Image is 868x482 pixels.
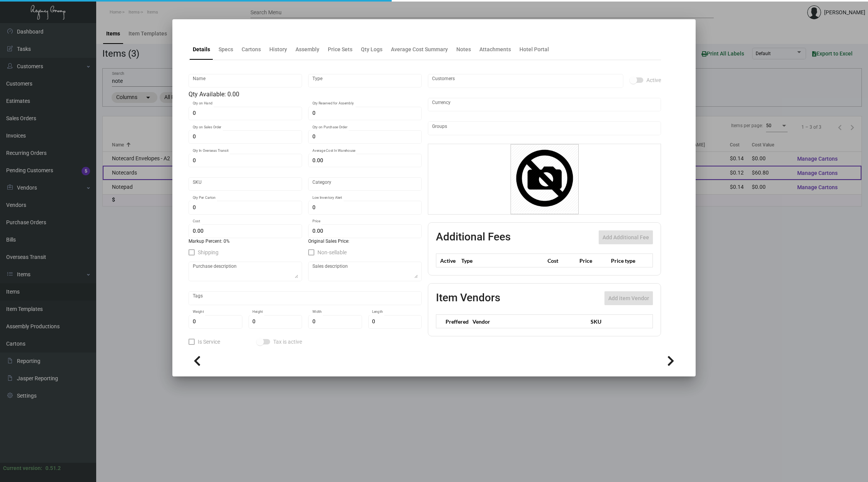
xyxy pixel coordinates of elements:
[432,78,619,84] input: Add new..
[391,45,448,54] div: Average Cost Summary
[609,254,644,267] th: Price type
[587,315,653,328] th: SKU
[608,295,649,301] span: Add item Vendor
[273,337,302,346] span: Tax is active
[432,125,657,131] input: Add new..
[479,45,511,54] div: Attachments
[317,248,347,257] span: Non-sellable
[198,248,219,257] span: Shipping
[189,90,422,99] div: Qty Available: 0.00
[436,315,469,328] th: Preffered
[242,45,261,54] div: Cartons
[436,230,511,244] h2: Additional Fees
[436,291,500,305] h2: Item Vendors
[328,45,352,54] div: Price Sets
[45,464,61,472] div: 0.51.2
[578,254,609,267] th: Price
[3,464,42,472] div: Current version:
[546,254,577,267] th: Cost
[646,76,661,85] span: Active
[519,45,549,54] div: Hotel Portal
[599,230,653,244] button: Add Additional Fee
[269,45,287,54] div: History
[459,254,546,267] th: Type
[198,337,220,346] span: Is Service
[603,234,649,240] span: Add Additional Fee
[456,45,471,54] div: Notes
[295,45,319,54] div: Assembly
[219,45,233,54] div: Specs
[193,45,210,54] div: Details
[469,315,587,328] th: Vendor
[436,254,460,267] th: Active
[361,45,382,54] div: Qty Logs
[604,291,653,305] button: Add item Vendor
